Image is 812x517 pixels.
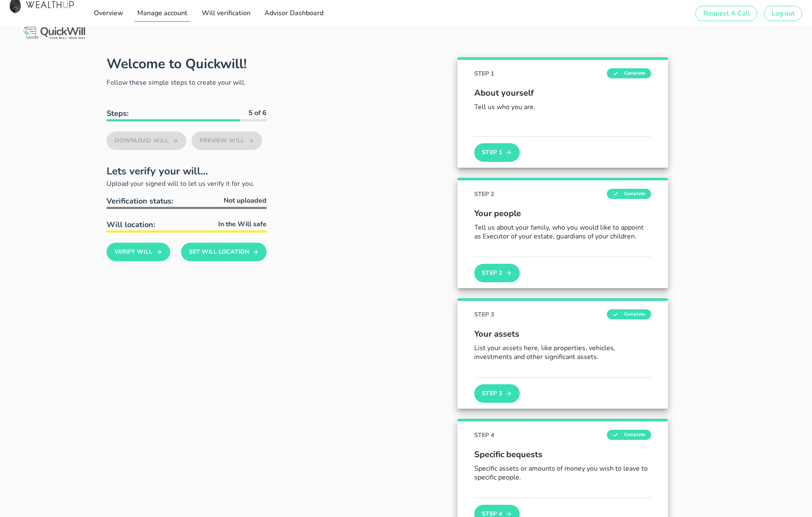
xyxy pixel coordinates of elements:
[107,163,267,179] h2: Lets verify your will...
[107,55,247,73] h1: Welcome to Quickwill!
[474,87,651,99] span: About yourself
[607,430,651,440] span: Complete
[107,196,173,206] span: Verification status:
[474,464,651,482] p: Specific assets or amounts of money you wish to leave to specific people.
[764,6,802,21] button: Log out
[134,5,190,22] a: Manage account
[474,344,651,362] p: List your assets here, like properties, vehicles, investments and other significant assets.
[264,8,323,18] span: Advisor Dashboard
[137,8,187,18] span: Manage account
[474,143,520,162] button: Step 1
[107,131,186,150] button: Download Will
[474,328,651,340] span: Your assets
[248,108,267,118] b: 5 of 6
[771,9,795,18] span: Log out
[607,309,651,319] span: Complete
[474,264,520,282] button: Step 2
[607,189,651,199] span: Complete
[474,310,494,319] span: STEP 3
[695,6,757,21] button: Request A Call
[107,220,155,230] span: Will location:
[474,190,494,198] span: STEP 2
[702,9,750,18] span: Request A Call
[107,78,267,88] p: Follow these simple steps to create your will.
[93,8,123,18] span: Overview
[607,68,651,78] span: Complete
[198,5,253,22] a: Will verification
[21,25,87,41] img: Logo
[218,219,267,229] span: In the Will safe
[107,243,170,261] button: Verify Will
[474,103,651,112] p: Tell us who you are.
[474,69,494,78] span: STEP 1
[107,108,128,118] b: Steps:
[474,223,651,241] p: Tell us about your family, who you would like to appoint as Executor of your estate, guardians of...
[91,5,126,22] a: Overview
[474,431,494,439] span: STEP 4
[474,448,651,461] span: Specific bequests
[192,131,262,150] button: Preview Will
[224,196,267,206] span: Not uploaded
[181,243,267,261] button: Set Will Location
[262,5,326,22] a: Advisor Dashboard
[474,384,520,403] button: Step 3
[107,179,267,189] p: Upload your signed will to let us verify it for you.
[474,207,651,220] span: Your people
[201,8,250,18] span: Will verification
